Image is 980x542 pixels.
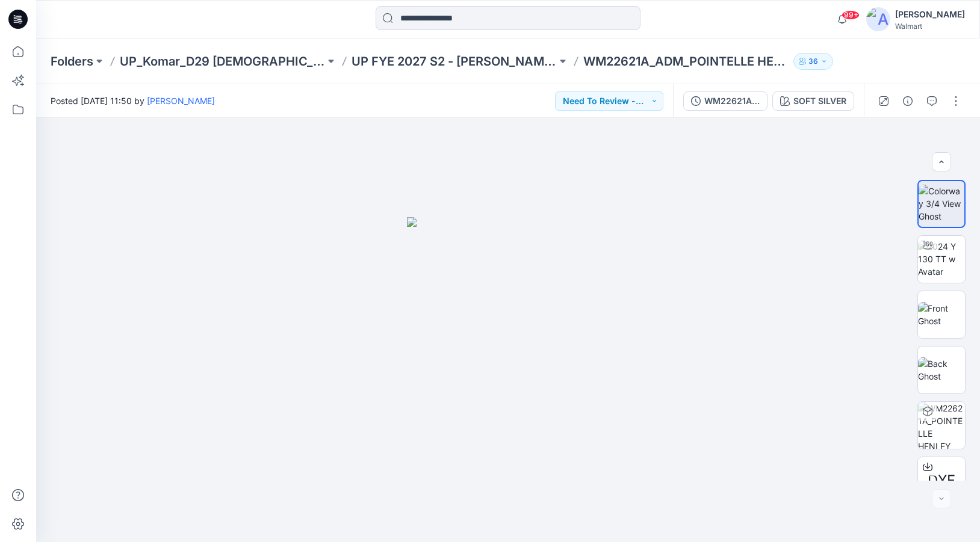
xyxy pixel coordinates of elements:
button: WM22621A_POINTELLE HENLEY TEE_REV1 [683,91,768,111]
button: SOFT SILVER [772,91,854,111]
img: WM22621A_POINTELLE HENLEY TEE_REV1 SOFT SILVER [918,402,965,449]
div: SOFT SILVER [793,94,846,108]
div: Walmart [895,22,965,31]
span: Posted [DATE] 11:50 by [51,94,215,107]
img: Back Ghost [918,357,965,383]
img: eyJhbGciOiJIUzI1NiIsImtpZCI6IjAiLCJzbHQiOiJzZXMiLCJ0eXAiOiJKV1QifQ.eyJkYXRhIjp7InR5cGUiOiJzdG9yYW... [407,217,609,542]
a: UP FYE 2027 S2 - [PERSON_NAME] D29 [DEMOGRAPHIC_DATA] Sleepwear [352,53,557,70]
a: UP_Komar_D29 [DEMOGRAPHIC_DATA] Sleep [120,53,325,70]
img: avatar [866,7,890,31]
img: Colorway 3/4 View Ghost [919,185,964,223]
a: [PERSON_NAME] [147,96,215,106]
div: WM22621A_POINTELLE HENLEY TEE_REV1 [704,94,760,108]
p: 36 [808,55,818,68]
img: Front Ghost [918,302,965,327]
button: 36 [793,53,833,70]
a: Folders [51,53,93,70]
div: [PERSON_NAME] [895,7,965,22]
p: WM22621A_ADM_POINTELLE HENLEY TEE [583,53,789,70]
span: DXF [928,470,955,491]
button: Details [898,91,917,111]
span: 99+ [842,10,860,20]
img: 2024 Y 130 TT w Avatar [918,240,965,278]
